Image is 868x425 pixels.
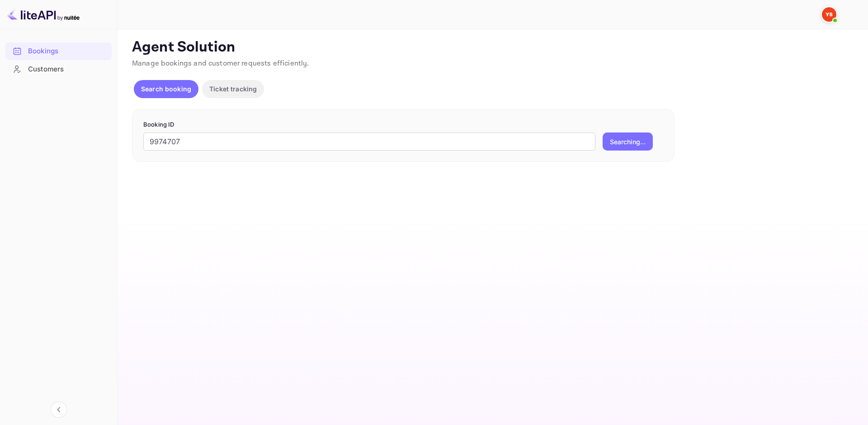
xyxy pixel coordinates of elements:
span: Manage bookings and customer requests efficiently. [132,59,309,68]
p: Booking ID [143,120,663,129]
div: Bookings [28,46,107,57]
p: Agent Solution [132,38,852,57]
button: Searching... [603,132,653,151]
div: Bookings [5,42,112,60]
a: Customers [5,61,112,77]
div: Customers [5,61,112,78]
p: Ticket tracking [209,84,257,94]
input: Enter Booking ID (e.g., 63782194) [143,132,595,151]
button: Collapse navigation [51,401,67,418]
div: Customers [28,64,107,75]
p: Search booking [141,84,191,94]
img: LiteAPI logo [7,7,80,22]
img: Yandex Support [822,7,836,22]
a: Bookings [5,42,112,59]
